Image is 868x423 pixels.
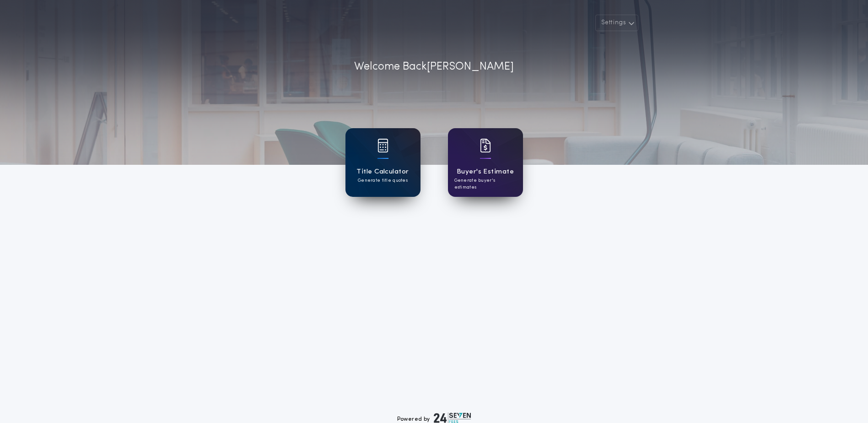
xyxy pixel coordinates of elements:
[595,15,638,31] button: Settings
[354,59,514,75] p: Welcome Back [PERSON_NAME]
[345,128,421,197] a: card iconTitle CalculatorGenerate title quotes
[358,177,408,184] p: Generate title quotes
[448,128,523,197] a: card iconBuyer's EstimateGenerate buyer's estimates
[457,167,514,177] h1: Buyer's Estimate
[480,139,491,152] img: card icon
[454,177,517,191] p: Generate buyer's estimates
[377,139,388,152] img: card icon
[356,167,409,177] h1: Title Calculator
